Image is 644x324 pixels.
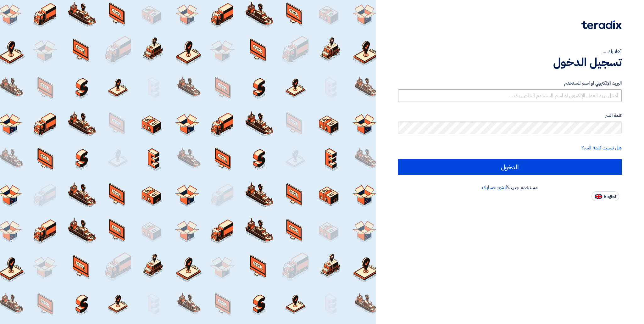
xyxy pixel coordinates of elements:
div: أهلا بك ... [398,48,622,55]
input: أدخل بريد العمل الإلكتروني او اسم المستخدم الخاص بك ... [398,89,622,102]
img: en-US.png [595,194,602,199]
h1: تسجيل الدخول [398,55,622,69]
img: Teradix logo [581,20,622,29]
label: كلمة السر [398,112,622,119]
input: الدخول [398,159,622,175]
a: هل نسيت كلمة السر؟ [581,144,622,152]
label: البريد الإلكتروني او اسم المستخدم [398,80,622,87]
div: مستخدم جديد؟ [398,184,622,191]
a: أنشئ حسابك [482,184,507,191]
button: English [591,191,619,201]
span: English [604,194,617,199]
